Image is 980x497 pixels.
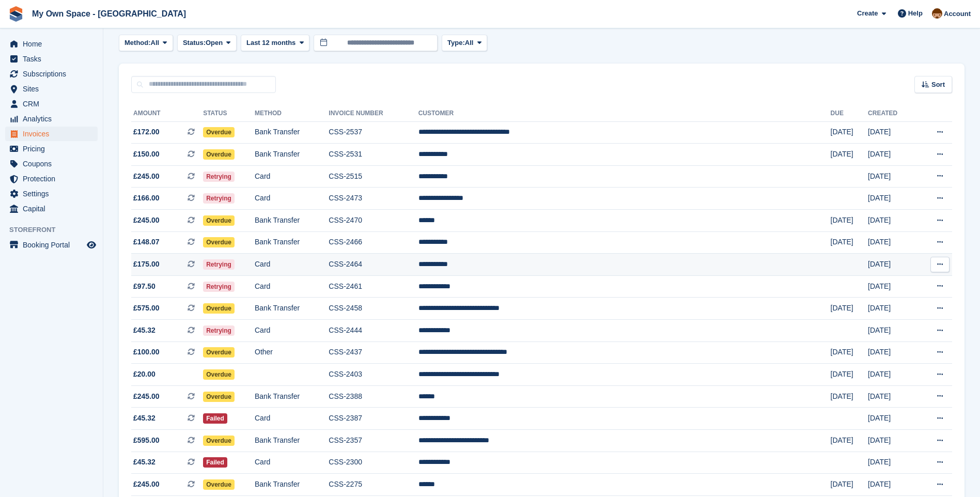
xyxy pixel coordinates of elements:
td: CSS-2473 [329,188,418,210]
span: Overdue [203,215,235,226]
span: Storefront [9,225,103,235]
td: Card [255,254,329,276]
th: Customer [418,105,831,122]
a: menu [5,187,98,201]
th: Amount [131,105,203,122]
td: [DATE] [868,298,916,320]
td: Bank Transfer [255,298,329,320]
td: CSS-2464 [329,254,418,276]
a: menu [5,157,98,171]
td: [DATE] [868,165,916,188]
td: [DATE] [831,210,868,232]
span: £595.00 [133,435,160,446]
span: Overdue [203,303,235,314]
span: £148.07 [133,237,160,247]
a: menu [5,82,98,96]
td: [DATE] [831,298,868,320]
span: £45.32 [133,457,155,468]
span: Sort [931,80,945,90]
span: £20.00 [133,369,155,380]
td: [DATE] [868,430,916,452]
td: [DATE] [868,144,916,166]
span: Overdue [203,436,235,446]
span: £575.00 [133,303,160,314]
td: [DATE] [831,144,868,166]
span: Open [206,38,223,48]
td: [DATE] [868,320,916,342]
button: Method: All [119,35,173,52]
td: [DATE] [868,385,916,408]
td: Card [255,275,329,298]
span: Status: [183,38,206,48]
img: Paula Harris [932,8,942,19]
span: £45.32 [133,413,155,424]
td: [DATE] [831,341,868,364]
th: Method [255,105,329,122]
span: Overdue [203,149,235,160]
span: Booking Portal [23,238,85,252]
a: menu [5,142,98,156]
td: CSS-2300 [329,452,418,474]
span: £172.00 [133,127,160,137]
span: £245.00 [133,391,160,402]
td: [DATE] [831,364,868,386]
button: Status: Open [177,35,237,52]
th: Due [831,105,868,122]
td: [DATE] [868,188,916,210]
a: Preview store [85,239,98,251]
span: Settings [23,187,85,201]
a: menu [5,127,98,141]
span: Type: [447,38,465,48]
td: CSS-2461 [329,275,418,298]
span: Capital [23,201,85,216]
td: [DATE] [831,385,868,408]
span: Tasks [23,52,85,66]
span: Retrying [203,193,235,204]
a: menu [5,97,98,111]
span: Coupons [23,157,85,171]
td: CSS-2388 [329,385,418,408]
td: Card [255,320,329,342]
span: Overdue [203,127,235,137]
span: £97.50 [133,281,155,292]
td: CSS-2466 [329,231,418,254]
button: Type: All [442,35,487,52]
a: menu [5,238,98,252]
a: menu [5,37,98,51]
th: Created [868,105,916,122]
span: Retrying [203,282,235,292]
td: [DATE] [831,231,868,254]
span: £100.00 [133,347,160,358]
td: CSS-2537 [329,121,418,144]
span: £245.00 [133,479,160,490]
td: Card [255,408,329,430]
td: CSS-2403 [329,364,418,386]
td: Card [255,452,329,474]
span: Home [23,37,85,51]
td: CSS-2387 [329,408,418,430]
span: Overdue [203,479,235,490]
td: [DATE] [868,341,916,364]
a: menu [5,52,98,66]
span: All [465,38,474,48]
span: Overdue [203,392,235,402]
td: CSS-2515 [329,165,418,188]
th: Status [203,105,255,122]
a: menu [5,67,98,81]
span: £175.00 [133,259,160,270]
span: All [151,38,160,48]
td: [DATE] [868,210,916,232]
span: CRM [23,97,85,111]
td: CSS-2437 [329,341,418,364]
td: [DATE] [831,474,868,496]
span: Help [908,8,923,19]
span: £150.00 [133,149,160,160]
td: [DATE] [868,408,916,430]
span: Subscriptions [23,67,85,81]
span: £45.32 [133,325,155,336]
td: [DATE] [831,121,868,144]
td: CSS-2275 [329,474,418,496]
button: Last 12 months [241,35,309,52]
span: Method: [125,38,151,48]
span: Failed [203,413,227,424]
